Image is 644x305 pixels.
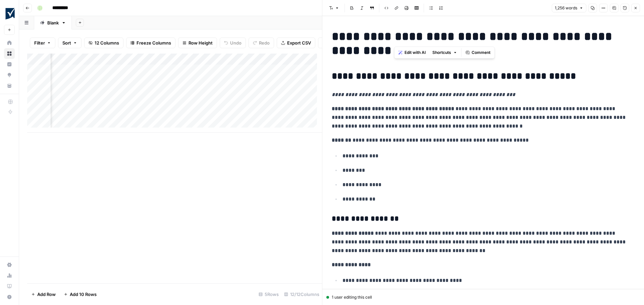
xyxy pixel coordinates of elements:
a: Learning Hub [4,281,15,292]
button: Workspace: Smartsheet [4,5,15,22]
span: Add Row [37,291,56,298]
span: Redo [259,40,270,46]
span: Shortcuts [432,50,451,56]
button: Redo [249,37,274,48]
button: Filter [30,37,55,48]
a: Settings [4,259,15,270]
a: Opportunities [4,70,15,80]
button: Comment [463,48,493,57]
span: Sort [62,40,71,46]
button: Help + Support [4,292,15,302]
span: Filter [34,40,45,46]
span: Undo [230,40,241,46]
button: Add Row [27,289,60,300]
button: Shortcuts [430,48,460,57]
button: Freeze Columns [126,37,175,48]
span: 12 Columns [95,40,119,46]
img: Smartsheet Logo [4,8,16,20]
button: Export CSV [277,37,315,48]
button: Edit with AI [396,48,428,57]
span: Export CSV [287,40,311,46]
a: Insights [4,59,15,70]
div: 5 Rows [256,289,281,300]
a: Blank [34,16,72,29]
button: 12 Columns [84,37,123,48]
button: Add 10 Rows [60,289,101,300]
a: Your Data [4,80,15,91]
span: Edit with AI [405,50,426,56]
a: Usage [4,270,15,281]
span: Comment [472,50,490,56]
div: Blank [47,19,59,26]
span: 1,256 words [555,5,577,11]
div: 12/12 Columns [281,289,322,300]
div: 1 user editing this cell [326,294,640,300]
button: Undo [220,37,246,48]
span: Row Height [189,40,213,46]
a: Browse [4,48,15,59]
button: 1,256 words [552,4,586,12]
span: Add 10 Rows [70,291,97,298]
button: Row Height [178,37,217,48]
button: Sort [58,37,82,48]
span: Freeze Columns [137,40,171,46]
a: Home [4,37,15,48]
